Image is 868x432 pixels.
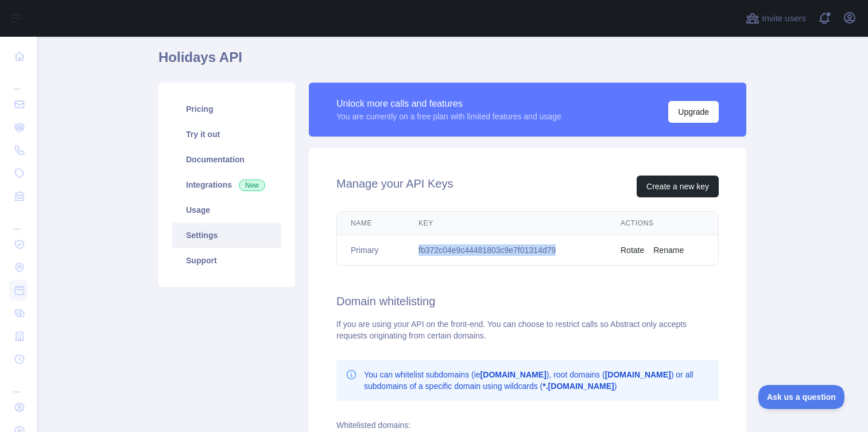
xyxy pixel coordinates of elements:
b: [DOMAIN_NAME] [480,370,547,379]
iframe: Toggle Customer Support [758,385,845,409]
td: fb372c04e9c44481803c9e7f01314d79 [405,235,607,266]
b: *.[DOMAIN_NAME] [542,382,614,391]
div: You are currently on a free plan with limited features and usage [336,111,561,122]
h2: Domain whitelisting [336,293,719,309]
a: Usage [172,197,281,223]
div: ... [9,69,28,92]
div: If you are using your API on the front-end. You can choose to restrict calls so Abstract only acc... [336,318,719,341]
div: ... [9,209,28,232]
th: Key [405,212,607,235]
h2: Manage your API Keys [336,176,453,197]
div: ... [9,372,28,395]
div: Unlock more calls and features [336,97,561,111]
th: Name [337,212,405,235]
label: Whitelisted domains: [336,421,410,430]
a: Integrations New [172,172,281,197]
a: Support [172,248,281,273]
b: [DOMAIN_NAME] [605,370,671,379]
a: Settings [172,223,281,248]
span: Invite users [762,12,806,25]
h1: Holidays API [158,48,746,76]
th: Actions [607,212,718,235]
a: Documentation [172,147,281,172]
span: New [239,180,265,191]
p: You can whitelist subdomains (ie ), root domains ( ) or all subdomains of a specific domain using... [364,369,710,392]
a: Try it out [172,122,281,147]
button: Upgrade [668,101,719,123]
button: Rename [653,244,684,256]
a: Pricing [172,96,281,122]
button: Rotate [621,244,644,256]
td: Primary [337,235,405,266]
button: Invite users [743,9,808,28]
button: Create a new key [637,176,719,197]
